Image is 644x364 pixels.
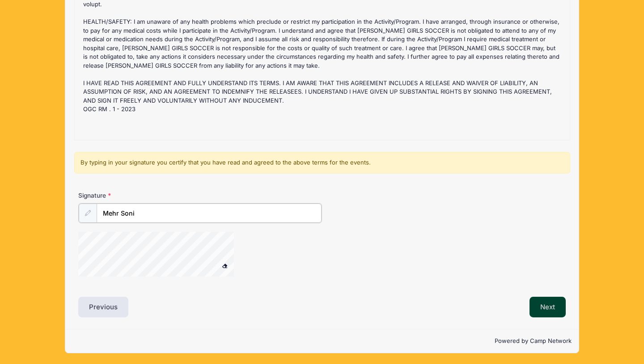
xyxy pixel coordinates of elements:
[79,1,565,135] div: : Before [DATE] registration fee is refundable. After [DATE], we can offer a credit for our next ...
[78,191,200,200] label: Signature
[74,152,570,173] div: By typing in your signature you certify that you have read and agreed to the above terms for the ...
[78,297,128,317] button: Previous
[97,204,322,223] input: Enter first and last name
[72,337,572,346] p: Powered by Camp Network
[530,297,566,317] button: Next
